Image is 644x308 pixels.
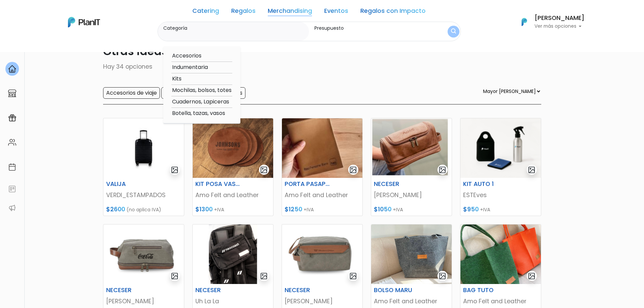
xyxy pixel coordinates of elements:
img: thumb_2000___2000-Photoroom__1_.jpg [103,118,184,178]
img: home-e721727adea9d79c4d83392d1f703f7f8bce08238fde08b1acbfd93340b81755.svg [8,65,16,73]
p: Amo Felt and Leather [195,191,270,199]
a: gallery-light KIT AUTO 1 ESTEves $950 +IVA [460,118,541,216]
img: thumb_Dise%C3%B1o_sin_t%C3%ADtulo__32_.png [103,224,184,284]
h6: BAG TUTO [459,287,515,294]
img: gallery-light [528,166,535,174]
h6: [PERSON_NAME] [534,15,585,21]
a: Eventos [324,8,348,16]
label: Categoría [163,25,307,32]
p: Hay 34 opciones [103,62,541,71]
p: VERDI_ESTAMPADOS [106,191,181,199]
img: gallery-light [260,272,268,280]
a: Merchandising [268,8,312,16]
a: gallery-light VALIJA VERDI_ESTAMPADOS $2600 (no aplica IVA) [103,118,184,216]
img: gallery-light [349,272,357,280]
img: feedback-78b5a0c8f98aac82b08bfc38622c3050aee476f2c9584af64705fc4e61158814.svg [8,185,16,193]
input: Flores [161,87,184,99]
img: thumb_WhatsApp_Image_2023-07-27_at_10.12.21.jpeg [282,118,362,178]
h6: VALIJA [102,181,158,188]
a: gallery-light PORTA PASAPORTE 2 Amo Felt and Leather $1250 +IVA [282,118,363,216]
p: Amo Felt and Leather [463,297,538,306]
img: thumb_Dise%C3%B1o_sin_t%C3%ADtulo__36_.png [282,224,362,284]
div: ¿Necesitás ayuda? [35,6,97,20]
img: thumb_9F60F0B4-19FF-4A62-88F9-0D346AAFC79D.jpeg [371,118,452,178]
p: Uh La La [195,297,270,306]
span: $1050 [374,205,391,213]
img: gallery-light [438,166,446,174]
option: Cuadernos, Lapiceras [171,98,232,106]
h6: KIT POSA VASOS [191,181,247,188]
h6: PORTA PASAPORTE 2 [281,181,336,188]
span: $1250 [285,205,302,213]
img: gallery-light [260,166,268,174]
input: Accesorios de viaje [103,87,160,99]
img: gallery-light [438,272,446,280]
h6: NECESER [102,287,158,294]
span: $2600 [106,205,125,213]
p: [PERSON_NAME] [106,297,181,306]
h6: BOLSO MARU [370,287,425,294]
img: thumb_Dise%C3%B1o_sin_t%C3%ADtulo_-_2024-12-05T122852.989.png [193,224,273,284]
option: Botella, tazas, vasos [171,109,232,118]
p: [PERSON_NAME] [285,297,360,306]
a: gallery-light KIT POSA VASOS Amo Felt and Leather $1300 +IVA [192,118,273,216]
img: thumb_Captura_de_pantalla_2025-08-04_094915.png [460,118,541,178]
span: (no aplica IVA) [126,206,161,213]
img: calendar-87d922413cdce8b2cf7b7f5f62616a5cf9e4887200fb71536465627b3292af00.svg [8,163,16,171]
img: PlanIt Logo [517,15,532,29]
img: search_button-432b6d5273f82d61273b3651a40e1bd1b912527efae98b1b7a1b2c0702e16a8d.svg [451,28,456,35]
a: Regalos [231,8,256,16]
img: campaigns-02234683943229c281be62815700db0a1741e53638e28bf9629b52c665b00959.svg [8,114,16,122]
option: Indumentaria [171,63,232,72]
span: +IVA [214,206,224,213]
option: Kits [171,75,232,83]
button: PlanIt Logo [PERSON_NAME] Ver más opciones [513,13,585,31]
span: +IVA [480,206,490,213]
img: marketplace-4ceaa7011d94191e9ded77b95e3339b90024bf715f7c57f8cf31f2d8c509eaba.svg [8,89,16,97]
h6: NECESER [370,181,425,188]
img: gallery-light [528,272,535,280]
span: +IVA [393,206,403,213]
p: [PERSON_NAME] [374,191,449,199]
span: +IVA [304,206,314,213]
img: partners-52edf745621dab592f3b2c58e3bca9d71375a7ef29c3b500c9f145b62cc070d4.svg [8,204,16,212]
label: Presupuesto [314,25,427,32]
img: thumb_Captura_de_Pantalla_2022-11-30_a_la_s__14.06.26.png [460,224,541,284]
option: Mochilas, bolsos, totes [171,86,232,95]
h6: NECESER [281,287,336,294]
a: Catering [192,8,219,16]
img: PlanIt Logo [68,17,100,27]
p: ESTEves [463,191,538,199]
a: gallery-light NECESER [PERSON_NAME] $1050 +IVA [371,118,452,216]
h6: NECESER [191,287,247,294]
a: Regalos con Impacto [360,8,426,16]
img: gallery-light [349,166,357,174]
img: thumb_WhatsApp_Image_2023-06-13_at_15.53.28__1_.jpeg [193,118,273,178]
span: $1300 [195,205,213,213]
h6: KIT AUTO 1 [459,181,515,188]
p: Ver más opciones [534,24,585,29]
span: $950 [463,205,479,213]
option: Accesorios [171,52,232,60]
p: Amo Felt and Leather [285,191,360,199]
img: people-662611757002400ad9ed0e3c099ab2801c6687ba6c219adb57efc949bc21e19d.svg [8,138,16,146]
img: gallery-light [171,166,178,174]
img: thumb_bolso_manu_3.png [371,224,452,284]
p: Amo Felt and Leather [374,297,449,306]
img: gallery-light [171,272,178,280]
